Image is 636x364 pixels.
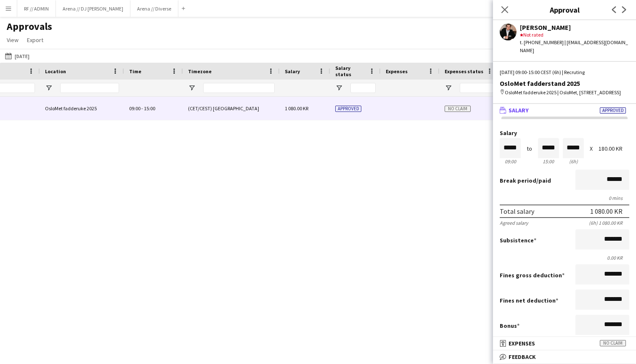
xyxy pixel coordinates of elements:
a: View [3,35,22,45]
div: (CET/CEST) [GEOGRAPHIC_DATA] [183,97,280,120]
label: Subsistence [500,236,536,244]
div: [PERSON_NAME] [520,24,629,31]
span: Expenses [509,340,535,347]
span: Export [27,36,43,44]
div: Agreed salary [500,220,528,226]
div: 0.00 KR [500,255,629,261]
div: t. [PHONE_NUMBER] | [EMAIL_ADDRESS][DOMAIN_NAME] [520,39,629,54]
span: Salary status [335,65,366,77]
span: Expenses [386,68,408,74]
span: Break period [500,177,536,184]
span: Approved [335,106,361,112]
div: X [590,146,593,152]
div: 6h [563,158,584,165]
label: Fines gross deduction [500,271,564,279]
div: 1 080.00 KR [590,207,623,215]
span: Salary [285,68,300,74]
input: Timezone Filter Input [203,83,275,93]
div: 09:00 [500,158,521,165]
mat-expansion-panel-header: Feedback [493,351,636,363]
h3: Approval [493,4,636,15]
mat-expansion-panel-header: ExpensesNo claim [493,337,636,350]
input: Location Filter Input [60,83,119,93]
div: Not rated [520,31,629,39]
span: Time [129,68,141,74]
button: [DATE] [3,51,31,61]
span: 15:00 [144,105,155,112]
div: (6h) 1 080.00 KR [589,220,629,226]
div: 15:00 [538,158,559,165]
input: Expenses status Filter Input [460,83,493,93]
span: - [141,105,143,112]
label: Bonus [500,322,519,329]
label: /paid [500,177,551,184]
span: 1 080.00 KR [285,105,308,112]
input: Salary status Filter Input [350,83,376,93]
div: OsloMet fadderuke 2025 | OsloMet, [STREET_ADDRESS] [500,89,629,96]
span: Location [45,68,66,74]
button: Open Filter Menu [188,84,196,92]
span: Feedback [509,353,536,361]
button: Open Filter Menu [445,84,452,92]
mat-expansion-panel-header: SalaryApproved [493,104,636,117]
div: OsloMet fadderuke 2025 [40,97,124,120]
button: RF // ADMIN [17,0,56,17]
label: Salary [500,130,629,136]
a: Export [24,35,47,45]
div: Total salary [500,207,534,215]
div: to [527,146,532,152]
button: Open Filter Menu [45,84,53,92]
button: Arena // Diverse [130,0,178,17]
div: OsloMet fadderstand 2025 [500,80,629,87]
span: Salary [509,106,529,114]
button: Arena // DJ [PERSON_NAME] [56,0,130,17]
span: No claim [445,106,471,112]
span: 09:00 [129,105,140,112]
span: Expenses status [445,68,483,74]
span: No claim [600,340,626,346]
button: Open Filter Menu [335,84,343,92]
div: 180.00 KR [599,146,629,152]
div: [DATE] 09:00-15:00 CEST (6h) | Recruting [500,69,629,76]
span: Approved [600,107,626,114]
span: View [7,36,19,44]
span: Timezone [188,68,212,74]
label: Fines net deduction [500,297,558,304]
div: 0 mins [500,195,629,201]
